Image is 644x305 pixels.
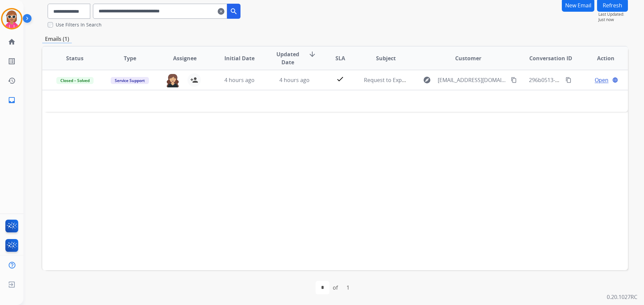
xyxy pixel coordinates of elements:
[190,76,198,84] mat-icon: person_add
[42,35,72,43] p: Emails (1)
[8,96,16,104] mat-icon: inbox
[341,281,355,294] div: 1
[376,54,396,62] span: Subject
[336,75,344,83] mat-icon: check
[230,7,238,15] mat-icon: search
[8,57,16,65] mat-icon: list_alt
[598,17,628,22] span: Just now
[607,293,637,301] p: 0.20.1027RC
[423,76,431,84] mat-icon: explore
[573,47,628,70] th: Action
[224,54,255,62] span: Initial Date
[529,76,634,84] span: 296b0513-7a6e-4141-a31c-8d7b46b9586b
[598,12,628,17] span: Last Updated:
[566,77,572,83] mat-icon: content_copy
[273,50,303,66] span: Updated Date
[124,54,136,62] span: Type
[218,7,224,15] mat-icon: clear
[529,54,572,62] span: Conversation ID
[455,54,481,62] span: Customer
[279,76,310,84] span: 4 hours ago
[8,38,16,46] mat-icon: home
[166,73,179,87] img: agent-avatar
[56,21,102,28] label: Use Filters In Search
[2,9,21,28] img: avatar
[511,77,517,83] mat-icon: content_copy
[224,76,255,84] span: 4 hours ago
[56,77,94,84] span: Closed – Solved
[8,77,16,85] mat-icon: history
[612,77,618,83] mat-icon: language
[438,76,507,84] span: [EMAIL_ADDRESS][DOMAIN_NAME]
[111,77,149,84] span: Service Support
[595,76,608,84] span: Open
[66,54,84,62] span: Status
[173,54,197,62] span: Assignee
[364,76,572,84] span: Request to Expedite-[PERSON_NAME]/ [PERSON_NAME] Service Order 512586-9906
[333,284,338,292] div: of
[308,50,316,58] mat-icon: arrow_downward
[335,54,345,62] span: SLA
